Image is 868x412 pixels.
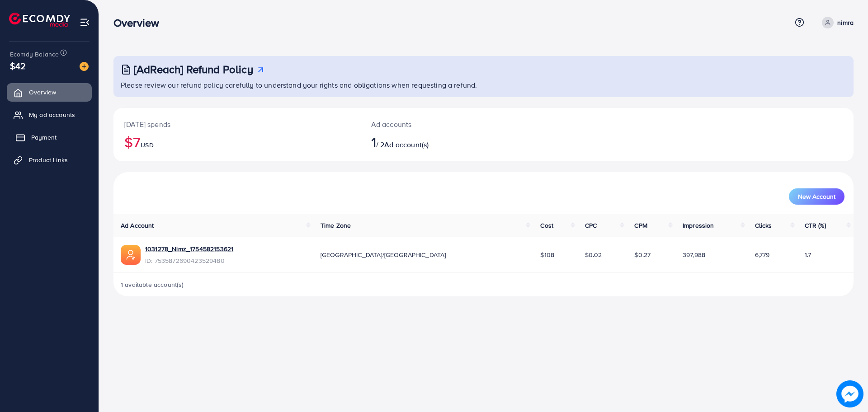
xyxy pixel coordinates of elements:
[29,110,75,119] span: My ad accounts
[540,221,553,230] span: Cost
[384,140,429,150] span: Ad account(s)
[10,50,59,59] span: Ecomdy Balance
[7,151,92,169] a: Product Links
[683,250,705,259] span: 397,988
[805,221,826,230] span: CTR (%)
[818,17,854,28] a: nimra
[80,62,89,71] img: image
[7,83,92,101] a: Overview
[585,221,597,230] span: CPC
[134,63,253,76] h3: [AdReach] Refund Policy
[145,244,233,253] a: 1031278_Nimz_1754582153621
[634,250,651,259] span: $0.27
[7,128,92,146] a: Payment
[789,188,844,205] button: New Account
[634,221,647,230] span: CPM
[121,80,848,90] p: Please review our refund policy carefully to understand your rights and obligations when requesti...
[540,250,554,259] span: $108
[113,16,166,29] h3: Overview
[805,250,811,259] span: 1.7
[755,250,770,259] span: 6,779
[141,140,153,150] span: USD
[585,250,602,259] span: $0.02
[836,380,863,407] img: image
[121,221,154,230] span: Ad Account
[798,193,835,200] span: New Account
[124,133,349,150] h2: $7
[321,250,446,259] span: [GEOGRAPHIC_DATA]/[GEOGRAPHIC_DATA]
[837,17,854,28] p: nimra
[29,88,56,97] span: Overview
[371,119,534,130] p: Ad accounts
[371,131,376,152] span: 1
[683,221,714,230] span: Impression
[29,155,68,164] span: Product Links
[31,133,57,142] span: Payment
[80,17,90,28] img: menu
[121,280,184,289] span: 1 available account(s)
[124,119,349,130] p: [DATE] spends
[10,59,26,72] span: $42
[7,106,92,124] a: My ad accounts
[755,221,772,230] span: Clicks
[321,221,351,230] span: Time Zone
[371,133,534,150] h2: / 2
[9,13,70,27] img: logo
[121,245,141,265] img: ic-ads-acc.e4c84228.svg
[145,256,233,265] span: ID: 7535872690423529480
